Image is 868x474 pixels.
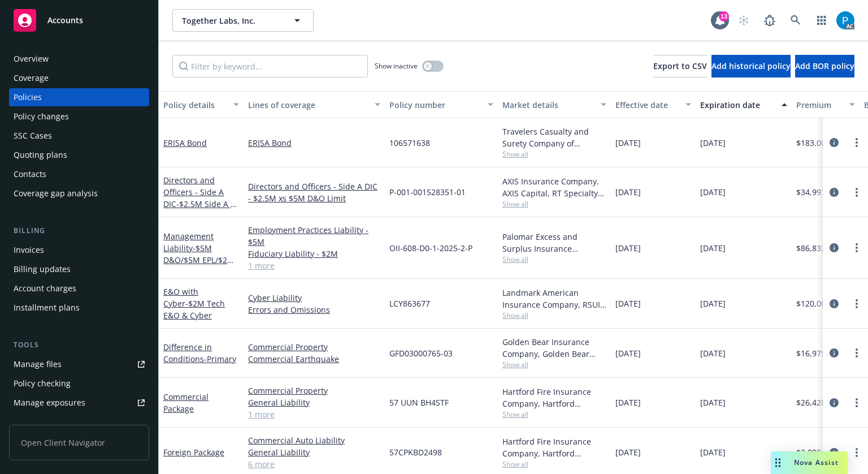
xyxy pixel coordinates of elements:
a: circleInformation [827,446,841,459]
span: Add historical policy [711,61,791,71]
span: Show all [502,360,606,369]
button: Export to CSV [653,55,707,77]
a: Overview [9,50,149,68]
input: Filter by keyword... [172,55,368,77]
a: Manage files [9,355,149,373]
div: Policy number [389,99,481,111]
span: $34,997.00 [796,186,837,198]
span: [DATE] [700,446,726,458]
span: Export to CSV [653,61,707,71]
a: more [850,186,863,199]
a: SSC Cases [9,127,149,145]
a: Directors and Officers - Side A DIC - $2.5M xs $5M D&O Limit [248,180,380,204]
a: 6 more [248,458,380,470]
div: Billing updates [14,260,71,278]
span: Show all [502,410,606,419]
span: $16,975.00 [796,347,837,359]
span: [DATE] [615,446,641,458]
span: [DATE] [700,137,726,149]
a: Directors and Officers - Side A DIC [163,175,238,221]
a: 1 more [248,260,380,272]
div: Manage certificates [14,413,88,431]
span: - $5M D&O/$5M EPL/$2M FID [163,243,235,277]
div: Coverage [14,69,49,87]
div: 13 [719,11,729,21]
a: Errors and Omissions [248,304,380,316]
a: circleInformation [827,136,841,149]
span: - $2.5M Side A xs $5M D&O Limit [163,199,238,221]
span: [DATE] [615,397,641,408]
div: Tools [9,339,149,351]
a: Contacts [9,165,149,183]
a: Foreign Package [163,447,224,458]
div: Quoting plans [14,146,67,164]
button: Policy number [385,91,498,118]
a: circleInformation [827,396,841,410]
div: Installment plans [14,299,80,317]
button: Lines of coverage [244,91,385,118]
a: General Liability [248,446,380,458]
a: E&O with Cyber [163,286,225,321]
span: - $2M Tech E&O & Cyber [163,298,225,321]
span: GFD03000765-03 [389,347,453,359]
a: Commercial Package [163,391,209,414]
button: Together Labs, Inc. [172,9,314,32]
span: OII-608-D0-1-2025-2-P [389,242,472,254]
a: Fiduciary Liability - $2M [248,248,380,260]
span: $26,428.00 [796,397,837,408]
button: Expiration date [696,91,792,118]
a: Search [784,9,807,32]
a: Cyber Liability [248,292,380,304]
div: Policy changes [14,107,69,126]
span: Show all [502,459,606,469]
div: Coverage gap analysis [14,184,98,202]
div: Policy details [163,99,227,111]
a: Policies [9,88,149,106]
span: $183.00 [796,137,826,149]
span: [DATE] [700,186,726,198]
a: Commercial Property [248,341,380,353]
a: Installment plans [9,299,149,317]
div: Contacts [14,165,46,183]
span: $2,000.00 [796,446,832,458]
span: Show inactive [375,61,418,71]
button: Policy details [159,91,244,118]
div: Hartford Fire Insurance Company, Hartford Insurance Group [502,436,606,459]
a: circleInformation [827,346,841,360]
span: Open Client Navigator [9,425,149,460]
div: Effective date [615,99,679,111]
a: Coverage gap analysis [9,184,149,202]
div: Policies [14,88,42,106]
span: [DATE] [615,242,641,254]
a: Employment Practices Liability - $5M [248,224,380,248]
span: 106571638 [389,137,430,149]
span: $120,000.00 [796,298,841,309]
a: Difference in Conditions [163,342,236,364]
span: [DATE] [615,186,641,198]
div: Overview [14,50,49,68]
span: [DATE] [615,347,641,359]
a: Policy checking [9,374,149,393]
a: Switch app [810,9,833,32]
a: Commercial Auto Liability [248,434,380,446]
div: Premium [796,99,843,111]
span: [DATE] [700,397,726,408]
span: $86,833.00 [796,242,837,254]
span: Show all [502,311,606,320]
a: more [850,241,863,255]
div: Manage exposures [14,394,85,412]
a: Report a Bug [758,9,781,32]
div: Landmark American Insurance Company, RSUI Group, CRC Group [502,287,606,311]
a: Accounts [9,5,149,36]
span: Show all [502,149,606,159]
span: Add BOR policy [795,61,854,71]
a: Manage certificates [9,413,149,431]
a: Start snowing [732,9,755,32]
a: Manage exposures [9,394,149,412]
button: Effective date [611,91,696,118]
a: more [850,446,863,459]
span: [DATE] [615,137,641,149]
div: Drag to move [771,451,785,474]
a: more [850,136,863,149]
